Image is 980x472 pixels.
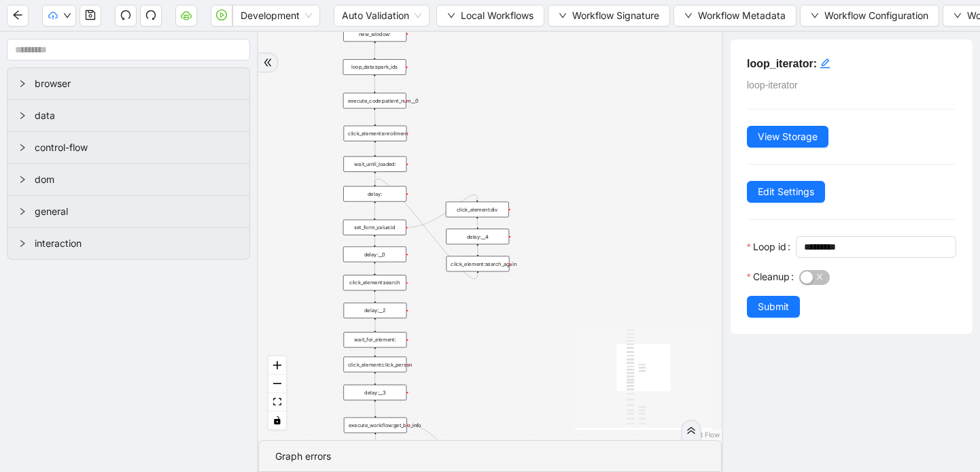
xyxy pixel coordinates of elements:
span: Cleanup [753,269,790,284]
div: execute_code:patient_num__0 [343,93,406,109]
button: play-circle [211,5,232,27]
span: down [559,12,567,20]
span: right [18,207,27,216]
button: undo [115,5,137,27]
button: downLocal Workflows [436,5,544,27]
button: arrow-left [7,5,29,27]
button: Submit [747,296,800,318]
g: Edge from set_form_value:id to click_element:div [408,195,477,227]
span: loop-iterator [747,80,798,90]
span: general [35,204,239,219]
div: click_element:div [446,202,509,218]
button: zoom out [268,375,286,393]
span: cloud-upload [48,11,58,20]
button: downWorkflow Metadata [673,5,797,27]
span: Auto Validation [342,5,421,26]
div: new_window: [343,26,406,41]
span: Workflow Metadata [698,8,786,23]
span: Workflow Configuration [824,8,928,23]
div: click_element:search_again [447,256,510,271]
div: dom [7,164,249,195]
button: cloud-uploaddown [42,5,76,27]
button: zoom in [268,356,286,375]
span: interaction [35,236,239,251]
span: right [18,239,27,248]
g: Edge from click_element:search to delay:__2 [374,292,375,301]
div: click_element:search [343,275,406,290]
span: right [18,144,27,152]
span: browser [35,76,239,91]
div: control-flow [7,132,249,163]
span: down [953,12,962,20]
span: Submit [758,299,789,314]
div: wait_for_element: [343,332,406,348]
span: right [18,175,27,184]
button: cloud-server [175,5,197,27]
button: downWorkflow Signature [548,5,670,27]
g: Edge from execute_code:patient_num__0 to click_element:enrollment [374,110,375,124]
span: arrow-left [12,10,23,20]
span: undo [120,10,131,20]
span: right [18,80,27,88]
g: Edge from click_element:search_again to delay: [375,179,478,279]
span: down [63,12,71,20]
div: set_form_value:id [343,220,406,235]
span: dom [35,172,239,187]
div: click to edit id [820,56,830,72]
h5: loop_iterator: [747,56,956,72]
span: Workflow Signature [572,8,659,23]
g: Edge from delay:__3 to execute_workflow:get_bio_info [375,402,376,416]
div: delay:__2 [343,303,406,318]
div: data [7,100,249,131]
span: data [35,108,239,123]
span: down [447,12,455,20]
button: View Storage [747,126,828,148]
span: redo [145,10,156,20]
span: cloud-server [181,10,192,20]
div: delay:__3 [343,385,406,401]
div: click_element:click_person [343,356,406,372]
button: save [80,5,101,27]
div: delay: [343,186,406,202]
div: click_element:enrollment [343,126,406,141]
span: double-right [686,426,696,435]
div: delay:__4 [446,229,509,244]
span: down [811,12,819,20]
div: interaction [7,228,249,259]
span: save [85,10,96,20]
div: delay:__0 [343,246,406,262]
span: right [18,112,27,120]
span: down [684,12,693,20]
button: redo [140,5,162,27]
div: wait_until_loaded: [343,156,406,172]
span: Edit Settings [758,184,814,199]
a: React Flow attribution [684,431,720,439]
div: browser [7,68,249,99]
span: play-circle [216,10,227,20]
div: loop_data:spark_ids [343,59,406,75]
span: View Storage [758,129,818,144]
div: execute_workflow:get_bio_info [344,418,407,433]
span: Local Workflows [461,8,533,23]
span: edit [820,58,830,69]
button: toggle interactivity [268,411,286,430]
button: fit view [268,393,286,411]
button: downWorkflow Configuration [800,5,939,27]
div: general [7,196,249,227]
span: Loop id [753,239,786,254]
